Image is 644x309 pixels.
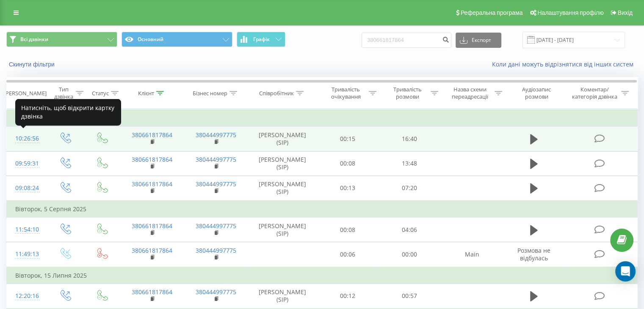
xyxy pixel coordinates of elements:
[132,180,172,188] a: 380661817864
[517,246,550,262] span: Розмова не відбулась
[6,32,117,47] button: Всі дзвінки
[492,60,638,68] a: Коли дані можуть відрізнятися вiд інших систем
[456,33,501,48] button: Експорт
[15,130,38,147] div: 10:26:56
[379,284,440,309] td: 00:57
[193,90,227,97] div: Бізнес номер
[362,33,451,48] input: Пошук за номером
[92,90,109,97] div: Статус
[7,267,638,284] td: Вівторок, 15 Липня 2025
[15,155,38,172] div: 09:59:31
[317,242,379,267] td: 00:06
[196,180,236,188] a: 380444997775
[4,90,47,97] div: [PERSON_NAME]
[325,86,367,100] div: Тривалість очікування
[379,218,440,242] td: 04:06
[379,151,440,176] td: 13:48
[379,176,440,201] td: 07:20
[248,218,317,242] td: [PERSON_NAME] (SIP)
[196,288,236,296] a: 380444997775
[15,288,38,304] div: 12:20:16
[317,176,379,201] td: 00:13
[7,110,638,127] td: Сьогодні
[237,32,285,47] button: Графік
[461,9,523,16] span: Реферальна програма
[15,99,121,125] div: Натисніть, щоб відкрити картку дзвінка
[569,86,619,100] div: Коментар/категорія дзвінка
[537,9,603,16] span: Налаштування профілю
[618,9,633,16] span: Вихід
[248,176,317,201] td: [PERSON_NAME] (SIP)
[317,127,379,151] td: 00:15
[379,242,440,267] td: 00:00
[196,155,236,163] a: 380444997775
[448,86,492,100] div: Назва схеми переадресації
[386,86,428,100] div: Тривалість розмови
[132,288,172,296] a: 380661817864
[6,61,59,68] button: Скинути фільтри
[248,127,317,151] td: [PERSON_NAME] (SIP)
[53,86,73,100] div: Тип дзвінка
[379,127,440,151] td: 16:40
[15,246,38,262] div: 11:49:13
[253,36,270,42] span: Графік
[132,131,172,139] a: 380661817864
[317,151,379,176] td: 00:08
[132,155,172,163] a: 380661817864
[248,284,317,309] td: [PERSON_NAME] (SIP)
[132,246,172,254] a: 380661817864
[196,131,236,139] a: 380444997775
[132,222,172,230] a: 380661817864
[317,284,379,309] td: 00:12
[259,90,294,97] div: Співробітник
[7,201,638,218] td: Вівторок, 5 Серпня 2025
[196,222,236,230] a: 380444997775
[317,218,379,242] td: 00:08
[248,151,317,176] td: [PERSON_NAME] (SIP)
[138,90,154,97] div: Клієнт
[512,86,561,100] div: Аудіозапис розмови
[196,246,236,254] a: 380444997775
[615,261,636,281] div: Open Intercom Messenger
[122,32,232,47] button: Основний
[20,36,48,43] span: Всі дзвінки
[15,180,38,196] div: 09:08:24
[15,221,38,238] div: 11:54:10
[440,242,504,267] td: Main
